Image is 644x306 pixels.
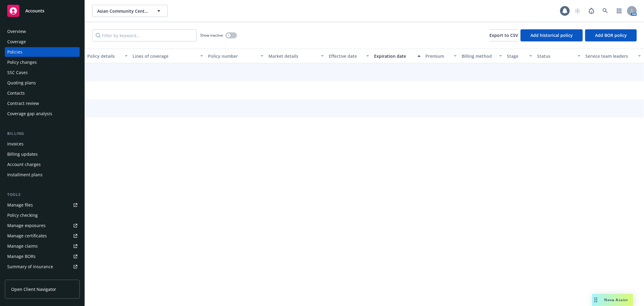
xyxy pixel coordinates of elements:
[505,49,535,63] button: Stage
[5,78,80,88] a: Quoting plans
[5,170,80,180] a: Installment plans
[5,210,80,220] a: Policy checking
[130,49,206,63] button: Lines of coverage
[537,53,574,59] div: Status
[530,32,573,38] span: Add historical policy
[92,29,197,41] input: Filter by keyword...
[423,49,459,63] button: Premium
[266,49,326,63] button: Market details
[5,149,80,159] a: Billing updates
[5,231,80,241] a: Manage certificates
[5,272,80,282] a: Policy AI ingestions
[374,53,414,59] div: Expiration date
[5,99,80,108] a: Contract review
[592,294,600,306] div: Drag to move
[5,262,80,272] a: Summary of insurance
[7,200,33,210] div: Manage files
[5,68,80,77] a: SSC Cases
[5,27,80,36] a: Overview
[425,53,450,59] div: Premium
[5,241,80,251] a: Manage claims
[7,160,41,169] div: Account charges
[5,131,80,137] div: Billing
[5,252,80,261] a: Manage BORs
[7,27,26,36] div: Overview
[326,49,372,63] button: Effective date
[5,37,80,47] a: Coverage
[7,221,46,230] div: Manage exposures
[268,53,317,59] div: Market details
[7,57,37,67] div: Policy changes
[5,221,80,230] a: Manage exposures
[489,32,518,38] span: Export to CSV
[585,29,637,41] button: Add BOR policy
[7,241,38,251] div: Manage claims
[85,49,130,63] button: Policy details
[5,88,80,98] a: Contacts
[521,29,583,41] button: Add historical policy
[133,53,197,59] div: Lines of coverage
[5,192,80,198] div: Tools
[7,139,24,149] div: Invoices
[7,99,39,108] div: Contract review
[97,8,149,14] span: Asian Community Center of [GEOGRAPHIC_DATA], Inc.
[7,37,26,47] div: Coverage
[7,231,47,241] div: Manage certificates
[5,139,80,149] a: Invoices
[604,297,628,302] span: Nova Assist
[462,53,495,59] div: Billing method
[585,5,598,17] a: Report a Bug
[585,53,634,59] div: Service team leaders
[5,109,80,119] a: Coverage gap analysis
[5,57,80,67] a: Policy changes
[7,149,38,159] div: Billing updates
[535,49,583,63] button: Status
[613,5,625,17] a: Switch app
[206,49,266,63] button: Policy number
[5,2,80,19] a: Accounts
[7,210,38,220] div: Policy checking
[5,160,80,169] a: Account charges
[5,200,80,210] a: Manage files
[87,53,121,59] div: Policy details
[572,5,584,17] a: Start snowing
[7,78,36,88] div: Quoting plans
[92,5,168,17] button: Asian Community Center of [GEOGRAPHIC_DATA], Inc.
[7,252,36,261] div: Manage BORs
[11,286,56,292] span: Open Client Navigator
[599,5,611,17] a: Search
[459,49,505,63] button: Billing method
[7,272,46,282] div: Policy AI ingestions
[329,53,363,59] div: Effective date
[7,88,25,98] div: Contacts
[7,109,52,119] div: Coverage gap analysis
[592,294,633,306] button: Nova Assist
[7,262,53,272] div: Summary of insurance
[200,33,223,38] span: Show inactive
[489,29,518,41] button: Export to CSV
[5,47,80,57] a: Policies
[208,53,257,59] div: Policy number
[7,170,43,180] div: Installment plans
[25,8,44,13] span: Accounts
[7,68,28,77] div: SSC Cases
[583,49,643,63] button: Service team leaders
[372,49,423,63] button: Expiration date
[507,53,526,59] div: Stage
[595,32,627,38] span: Add BOR policy
[7,47,22,57] div: Policies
